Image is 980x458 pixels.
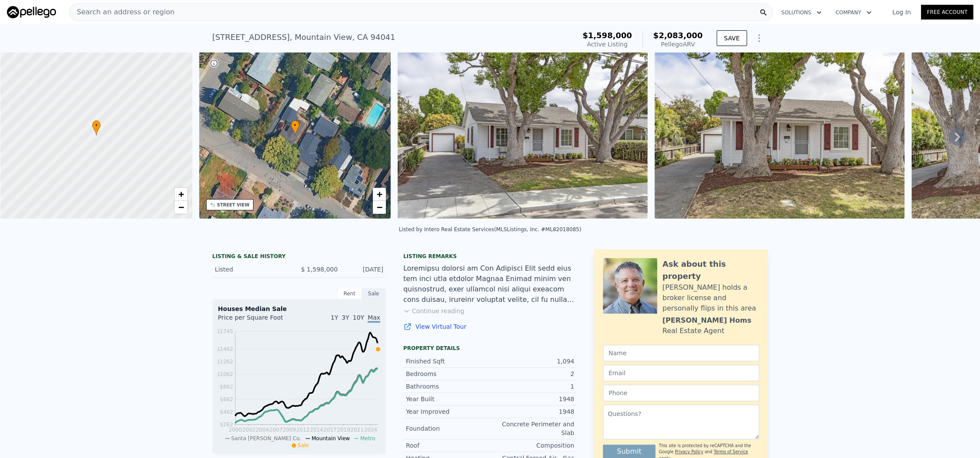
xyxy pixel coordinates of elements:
span: Metro [360,435,375,442]
button: Solutions [774,5,829,20]
span: − [377,202,382,213]
tspan: 2014 [310,427,323,433]
div: Ask about this property [662,258,759,282]
img: Sale: 167461505 Parcel: 30691466 [398,52,648,219]
div: Bathrooms [406,382,490,391]
span: 10Y [353,314,364,321]
tspan: 2021 [350,427,364,433]
input: Phone [603,385,759,401]
tspan: 2007 [269,427,283,433]
button: Continue reading [403,307,464,315]
div: Composition [490,441,574,450]
div: Loremipsu dolorsi am Con Adipisci Elit sedd eius tem inci utla etdolor Magnaa Enimad minim ven qu... [403,263,577,305]
div: • [291,120,299,135]
span: Santa [PERSON_NAME] Co. [231,435,301,442]
div: LISTING & SALE HISTORY [212,253,386,262]
span: 3Y [342,314,349,321]
div: Sale [362,288,386,299]
tspan: 2004 [256,427,269,433]
input: Email [603,365,759,381]
a: Zoom in [174,188,187,201]
a: View Virtual Tour [403,322,577,331]
img: Sale: 167461505 Parcel: 30691466 [654,52,904,219]
div: 1,094 [490,357,574,366]
button: Company [829,5,878,20]
span: $2,083,000 [653,31,703,40]
a: Terms of Service [714,449,748,454]
div: [PERSON_NAME] holds a broker license and personally flips in this area [662,282,759,314]
div: Roof [406,441,490,450]
div: Listed [215,265,292,274]
div: • [92,120,101,135]
span: • [92,121,101,129]
div: 1948 [490,395,574,403]
tspan: $462 [220,409,233,415]
span: Sale [298,442,309,448]
tspan: 2019 [337,427,350,433]
span: $1,598,000 [582,31,632,40]
tspan: $1462 [217,346,233,352]
tspan: 2024 [364,427,378,433]
span: Mountain View [312,435,350,442]
div: Concrete Perimeter and Slab [490,420,574,437]
div: 2 [490,370,574,378]
a: Privacy Policy [675,449,703,454]
div: Bedrooms [406,370,490,378]
tspan: $1745 [217,328,233,334]
span: Active Listing [587,41,628,48]
a: Zoom out [373,201,386,214]
div: Foundation [406,424,490,433]
span: 1Y [331,314,338,321]
div: Property details [403,345,577,352]
tspan: $1262 [217,359,233,365]
span: Search an address or region [70,7,174,17]
div: [STREET_ADDRESS] , Mountain View , CA 94041 [212,31,395,43]
div: Year Improved [406,407,490,416]
tspan: $662 [220,396,233,402]
div: Listed by Intero Real Estate Services (MLSListings, Inc. #ML82018085) [399,226,581,232]
div: [DATE] [345,265,383,274]
div: Finished Sqft [406,357,490,366]
span: • [291,121,299,129]
tspan: 2009 [283,427,296,433]
tspan: $262 [220,422,233,428]
div: Year Built [406,395,490,403]
div: 1948 [490,407,574,416]
a: Zoom in [373,188,386,201]
span: Max [368,314,380,323]
tspan: $862 [220,384,233,390]
button: Show Options [750,29,768,47]
div: STREET VIEW [217,202,250,208]
a: Free Account [921,5,973,20]
a: Zoom out [174,201,187,214]
span: − [178,202,184,213]
span: + [178,189,184,200]
div: Listing remarks [403,253,577,260]
tspan: 2000 [229,427,242,433]
img: Pellego [7,6,56,18]
div: 1 [490,382,574,391]
input: Name [603,345,759,361]
tspan: 2002 [242,427,256,433]
a: Log In [882,8,921,16]
div: Pellego ARV [653,40,703,49]
button: SAVE [717,30,747,46]
tspan: 2017 [323,427,337,433]
span: $ 1,598,000 [301,266,338,273]
div: [PERSON_NAME] Homs [662,315,751,326]
span: + [377,189,382,200]
div: Real Estate Agent [662,326,724,336]
div: Rent [337,288,362,299]
tspan: $1062 [217,371,233,377]
div: Price per Square Foot [218,313,299,327]
div: Houses Median Sale [218,304,380,313]
tspan: 2012 [296,427,310,433]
